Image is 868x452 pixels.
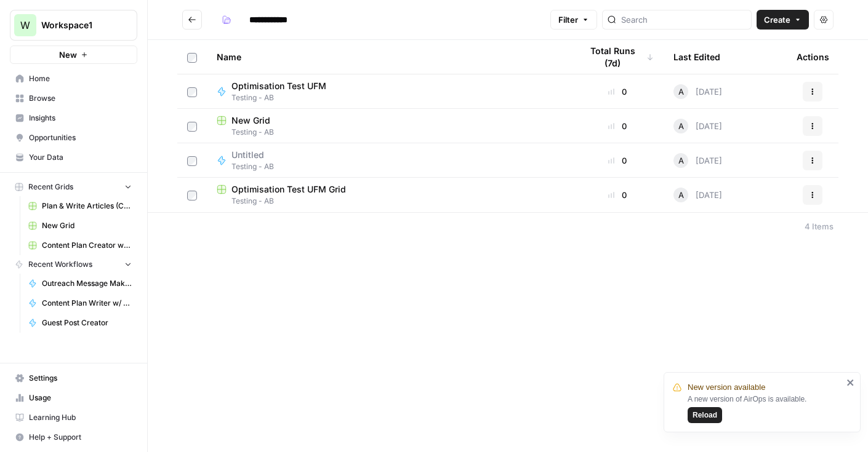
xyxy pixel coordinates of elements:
div: 0 [581,154,654,167]
button: Go back [182,10,202,30]
button: Reload [688,407,722,423]
span: Workspace1 [41,19,116,31]
a: Optimisation Test UFM GridTesting - AB [217,183,561,207]
a: UntitledTesting - AB [217,149,561,172]
button: Workspace: Workspace1 [10,10,137,41]
button: New [10,46,137,64]
a: New GridTesting - AB [217,114,561,138]
a: New Grid [23,216,137,236]
button: Recent Grids [10,178,137,196]
div: Actions [797,40,829,74]
span: Optimisation Test UFM [231,80,326,92]
button: Recent Workflows [10,255,137,274]
span: Settings [29,373,132,384]
div: Total Runs (7d) [581,40,654,74]
span: Content Plan Creator with Brand Kit (COM Test) Grid [42,240,132,251]
span: A [678,189,684,201]
button: Filter [550,10,597,30]
button: Help + Support [10,427,137,447]
span: Browse [29,93,132,104]
span: Outreach Message Maker - PR Campaigns [42,278,132,289]
span: Plan & Write Articles (COM) [42,200,132,212]
span: Testing - AB [231,92,336,103]
span: Content Plan Writer w/ Visual Suggestions [42,298,132,309]
div: 0 [581,120,654,132]
div: 0 [581,85,654,98]
span: Opportunities [29,132,132,143]
span: New [59,49,77,61]
a: Browse [10,89,137,108]
div: [DATE] [673,153,722,168]
span: Recent Workflows [28,259,92,270]
a: Content Plan Creator with Brand Kit (COM Test) Grid [23,236,137,255]
div: [DATE] [673,119,722,133]
span: Learning Hub [29,412,132,423]
button: close [846,378,855,387]
span: Testing - AB [217,127,561,138]
span: New Grid [231,114,270,127]
a: Your Data [10,148,137,167]
div: Last Edited [673,40,720,74]
span: Create [764,14,790,26]
button: Create [757,10,809,30]
div: 0 [581,189,654,201]
a: Optimisation Test UFMTesting - AB [217,80,561,103]
span: Optimisation Test UFM Grid [231,183,346,196]
span: Help + Support [29,432,132,443]
a: Guest Post Creator [23,313,137,333]
div: Name [217,40,561,74]
span: Usage [29,392,132,403]
span: Guest Post Creator [42,317,132,328]
a: Opportunities [10,128,137,148]
input: Search [621,14,746,26]
span: Insights [29,113,132,124]
span: Reload [693,410,717,421]
a: Usage [10,388,137,408]
a: Content Plan Writer w/ Visual Suggestions [23,293,137,313]
div: 4 Items [805,220,834,232]
span: Home [29,73,132,84]
span: Filter [558,14,578,26]
a: Plan & Write Articles (COM) [23,196,137,216]
a: Insights [10,108,137,128]
span: W [20,18,30,33]
span: New version available [688,381,765,394]
span: A [678,154,684,167]
span: Untitled [231,149,264,161]
a: Learning Hub [10,408,137,427]
div: A new version of AirOps is available. [688,394,843,423]
a: Home [10,69,137,89]
span: Recent Grids [28,181,73,192]
span: Testing - AB [217,196,561,207]
span: Your Data [29,152,132,163]
a: Outreach Message Maker - PR Campaigns [23,274,137,293]
span: A [678,120,684,132]
div: [DATE] [673,84,722,99]
span: A [678,85,684,98]
a: Settings [10,368,137,388]
div: [DATE] [673,188,722,202]
span: Testing - AB [231,161,274,172]
span: New Grid [42,220,132,231]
